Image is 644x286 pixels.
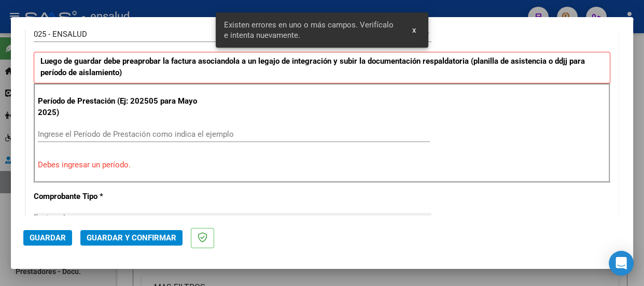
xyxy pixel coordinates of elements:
[40,56,585,78] strong: Luego de guardar debe preaprobar la factura asociandola a un legajo de integración y subir la doc...
[30,233,66,242] span: Guardar
[34,30,87,39] span: 025 - ENSALUD
[38,95,208,119] p: Período de Prestación (Ej: 202505 para Mayo 2025)
[80,230,183,246] button: Guardar y Confirmar
[34,213,67,222] span: Factura A
[87,233,176,242] span: Guardar y Confirmar
[23,230,72,246] button: Guardar
[404,21,424,39] button: x
[609,251,634,276] div: Open Intercom Messenger
[38,159,606,171] p: Debes ingresar un período.
[412,25,416,35] span: x
[224,20,400,40] span: Existen errores en uno o más campos. Verifícalo e intenta nuevamente.
[34,191,207,203] p: Comprobante Tipo *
